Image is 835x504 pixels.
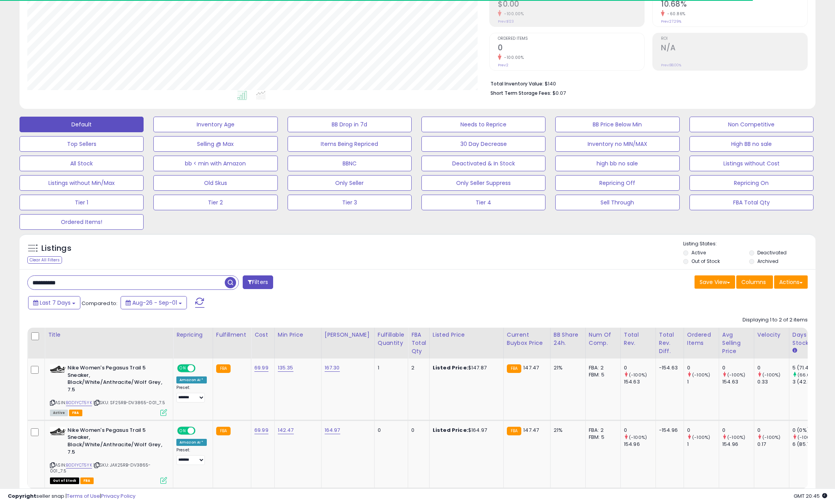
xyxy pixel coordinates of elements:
[659,331,680,355] div: Total Rev. Diff.
[20,136,144,152] button: Top Sellers
[50,410,68,416] span: All listings currently available for purchase on Amazon
[378,427,402,434] div: 0
[176,385,207,403] div: Preset:
[757,441,789,448] div: 0.17
[689,136,814,152] button: High BB no sale
[741,278,766,286] span: Columns
[727,434,745,440] small: (-100%)
[243,275,273,289] button: Filters
[757,378,789,385] div: 0.33
[50,462,151,474] span: | SKU: JAX25RB-DV3865-001_7.5
[624,427,656,434] div: 0
[687,441,719,448] div: 1
[153,175,277,191] button: Old Skus
[288,136,412,152] button: Items Being Repriced
[501,11,524,17] small: -100.00%
[555,195,679,210] button: Sell Through
[555,156,679,171] button: high bb no sale
[411,427,423,434] div: 0
[722,331,751,355] div: Avg Selling Price
[689,175,814,191] button: Repricing On
[757,331,786,339] div: Velocity
[589,434,615,441] div: FBM: 5
[68,427,162,458] b: Nike Women's Pegasus Trail 5 Sneaker, Black/White/Anthracite/Wolf Grey, 7.5
[498,43,644,54] h2: 0
[774,275,808,289] button: Actions
[659,427,678,434] div: -154.96
[176,376,207,383] div: Amazon AI *
[664,11,686,17] small: -60.86%
[792,331,821,347] div: Days In Stock
[501,55,524,60] small: -100.00%
[792,427,824,434] div: 0 (0%)
[254,426,268,434] a: 69.99
[624,378,656,385] div: 154.63
[689,117,814,132] button: Non Competitive
[490,90,551,96] b: Short Term Storage Fees:
[661,63,681,67] small: Prev: 88.00%
[378,364,402,371] div: 1
[553,89,566,97] span: $0.07
[50,364,167,415] div: ASIN:
[757,364,789,371] div: 0
[798,372,818,378] small: (66.67%)
[589,371,615,378] div: FBM: 5
[757,258,778,264] label: Archived
[288,117,412,132] button: BB Drop in 7d
[50,364,66,374] img: 41faXAxJUiL._SL40_.jpg
[757,427,789,434] div: 0
[661,19,681,24] small: Prev: 27.29%
[792,378,824,385] div: 3 (42.86%)
[523,426,539,434] span: 147.47
[194,427,207,434] span: OFF
[411,331,426,355] div: FBA Total Qty
[20,156,144,171] button: All Stock
[216,331,248,339] div: Fulfillment
[8,493,135,500] div: seller snap | |
[659,364,678,371] div: -154.63
[490,80,544,87] b: Total Inventory Value:
[433,364,497,371] div: $147.87
[757,249,787,256] label: Deactivated
[411,364,423,371] div: 2
[421,117,545,132] button: Needs to Reprice
[792,441,824,448] div: 6 (85.71%)
[629,372,647,378] small: (-100%)
[421,156,545,171] button: Deactivated & In Stock
[48,331,170,339] div: Title
[325,364,340,372] a: 167.30
[589,331,617,347] div: Num of Comp.
[498,63,508,67] small: Prev: 2
[20,214,144,230] button: Ordered Items!
[67,492,100,500] a: Terms of Use
[153,195,277,210] button: Tier 2
[498,37,644,41] span: Ordered Items
[194,365,207,372] span: OFF
[629,434,647,440] small: (-100%)
[66,399,92,406] a: B0D1YCT5YK
[689,195,814,210] button: FBA Total Qty
[176,439,207,446] div: Amazon AI *
[421,195,545,210] button: Tier 4
[101,492,135,500] a: Privacy Policy
[153,117,277,132] button: Inventory Age
[288,195,412,210] button: Tier 3
[554,331,582,347] div: BB Share 24h.
[683,240,815,248] p: Listing States:
[50,427,66,436] img: 41faXAxJUiL._SL40_.jpg
[278,426,294,434] a: 142.47
[254,331,271,339] div: Cost
[433,426,468,434] b: Listed Price:
[762,372,780,378] small: (-100%)
[722,378,754,385] div: 154.63
[41,243,71,254] h5: Listings
[176,331,210,339] div: Repricing
[554,364,579,371] div: 21%
[288,156,412,171] button: BBNC
[132,299,177,307] span: Aug-26 - Sep-01
[178,427,188,434] span: ON
[8,492,36,500] strong: Copyright
[507,427,521,435] small: FBA
[421,136,545,152] button: 30 Day Decrease
[589,364,615,371] div: FBA: 2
